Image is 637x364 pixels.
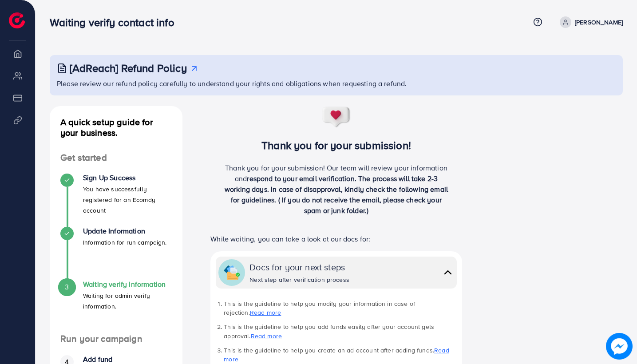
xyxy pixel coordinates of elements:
[249,261,349,273] div: Docs for your next steps
[210,233,462,244] p: While waiting, you can take a look at our docs for:
[83,174,172,182] h4: Sign Up Success
[249,275,349,284] div: Next step after verification process
[65,282,69,292] span: 3
[83,227,167,235] h4: Update Information
[225,174,448,215] span: respond to your email verification. The process will take 2-3 working days. In case of disapprova...
[83,184,172,216] p: You have successfully registered for an Ecomdy account
[322,106,351,128] img: success
[250,308,281,317] a: Read more
[83,237,167,248] p: Information for run campaign.
[225,162,448,216] p: Thank you for your submission! Our team will review your information and
[224,299,457,317] li: This is the guideline to help you modify your information in case of rejection.
[50,280,182,333] li: Waiting verify information
[50,174,182,227] li: Sign Up Success
[50,16,181,29] h3: Waiting verify contact info
[83,280,172,289] h4: Waiting verify information
[50,152,182,163] h4: Get started
[50,333,182,344] h4: Run your campaign
[224,346,457,364] li: This is the guideline to help you create an ad account after adding funds.
[442,266,454,279] img: collapse
[224,322,457,340] li: This is the guideline to help you add funds easily after your account gets approval.
[197,139,476,152] h3: Thank you for your submission!
[606,333,633,360] img: image
[83,290,172,312] p: Waiting for admin verify information.
[57,78,617,89] p: Please review our refund policy carefully to understand your rights and obligations when requesti...
[224,346,449,364] a: Read more
[70,62,187,75] h3: [AdReach] Refund Policy
[575,17,623,28] p: [PERSON_NAME]
[50,227,182,280] li: Update Information
[251,332,282,340] a: Read more
[83,355,166,364] h4: Add fund
[556,16,623,28] a: [PERSON_NAME]
[9,12,25,28] img: logo
[50,117,182,138] h4: A quick setup guide for your business.
[224,265,240,281] img: collapse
